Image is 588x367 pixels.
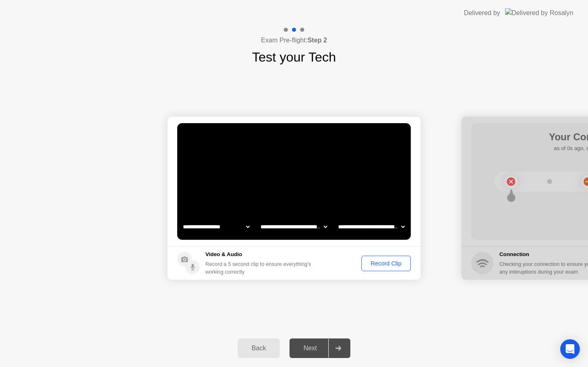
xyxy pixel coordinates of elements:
[464,8,500,18] div: Delivered by
[292,345,328,352] div: Next
[290,338,350,358] button: Next
[261,35,327,45] h4: Exam Pre-flight:
[505,8,573,18] img: Delivered by Rosalyn
[259,219,329,235] select: Available speakers
[361,256,411,271] button: Record Clip
[336,219,406,235] select: Available microphones
[307,37,327,44] b: Step 2
[181,219,251,235] select: Available cameras
[364,260,408,267] div: Record Clip
[205,260,314,276] div: Record a 5 second clip to ensure everything’s working correctly
[205,250,314,259] h5: Video & Audio
[560,339,580,359] div: Open Intercom Messenger
[240,345,277,352] div: Back
[238,338,280,358] button: Back
[252,47,336,67] h1: Test your Tech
